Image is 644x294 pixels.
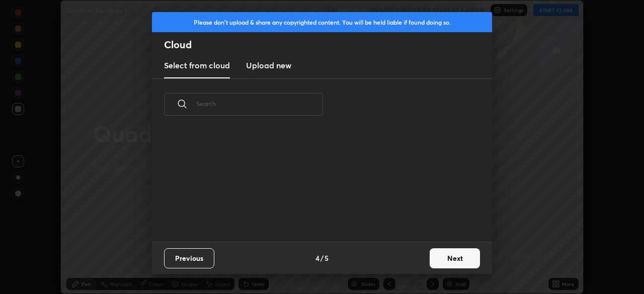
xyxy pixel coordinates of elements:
h4: 4 [315,253,319,263]
h4: / [320,253,324,263]
button: Previous [164,248,214,268]
h3: Select from cloud [164,59,230,71]
div: Please don't upload & share any copyrighted content. You will be held liable if found doing so. [152,12,492,32]
h2: Cloud [164,38,492,51]
h3: Upload new [246,59,291,71]
h4: 5 [325,253,329,263]
input: Search [196,82,323,125]
button: Next [430,248,480,268]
